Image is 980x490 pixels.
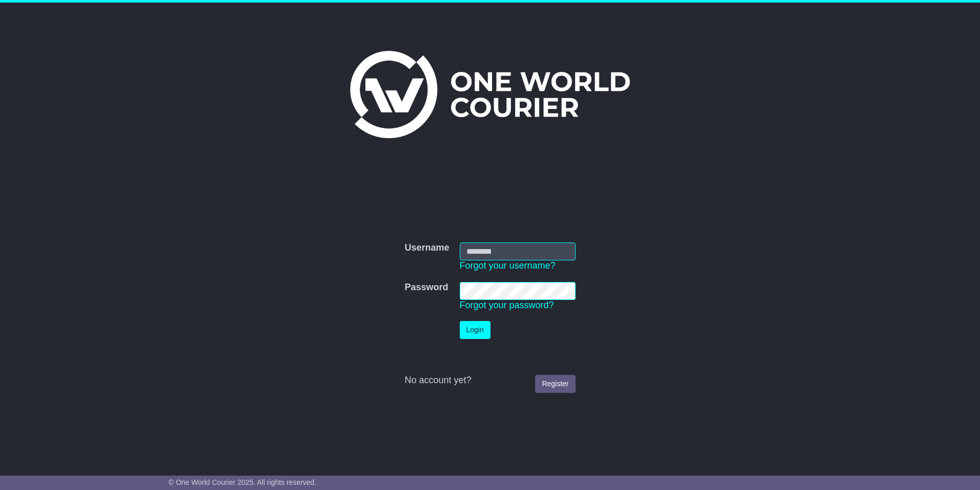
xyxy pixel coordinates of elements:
span: © One World Courier 2025. All rights reserved. [169,478,317,486]
a: Forgot your username? [460,260,556,271]
label: Password [404,282,448,293]
a: Forgot your password? [460,300,554,310]
a: Register [535,375,575,393]
label: Username [404,242,449,254]
button: Login [460,321,491,339]
img: One World [350,51,630,138]
div: No account yet? [404,375,575,386]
